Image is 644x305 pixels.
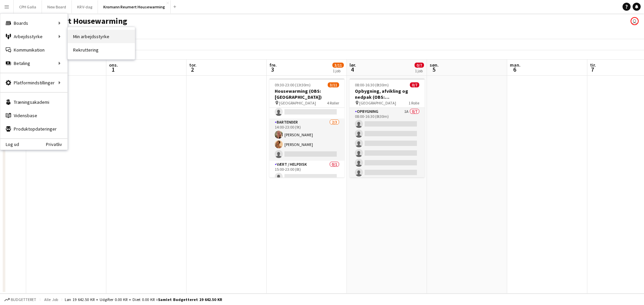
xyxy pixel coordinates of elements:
a: Træningsakademi [0,95,67,109]
app-job-card: 08:00-16:30 (8t30m)0/7Opbygning, afvikling og nedpak (OBS: [GEOGRAPHIC_DATA]) [GEOGRAPHIC_DATA]1 ... [350,78,425,177]
span: 3/11 [332,63,344,68]
span: [GEOGRAPHIC_DATA] [279,100,316,105]
span: søn. [430,62,439,68]
span: 5 [429,66,439,73]
button: KR V-dag [72,0,98,13]
div: Arbejdsstyrke [0,30,67,43]
span: Budgetteret [11,297,36,302]
button: CPH Galla [14,0,42,13]
span: 3/11 [328,82,339,87]
app-card-role: Bartender2/314:00-23:00 (9t)[PERSON_NAME][PERSON_NAME] [269,119,344,161]
span: [GEOGRAPHIC_DATA] [359,100,396,105]
button: New Board [42,0,72,13]
app-user-avatar: Carla Sørensen [631,17,639,25]
span: 7 [589,66,596,73]
span: 6 [509,66,521,73]
span: 08:00-16:30 (8t30m) [355,82,389,87]
a: Vidensbase [0,109,67,122]
span: 4 [348,66,356,73]
div: Løn 19 642.50 KR + Udgifter 0.00 KR + Diæt 0.00 KR = [65,297,222,302]
span: 1 Rolle [409,100,419,105]
a: Privatliv [46,142,67,147]
a: Kommunikation [0,43,67,57]
span: 2 [188,66,197,73]
app-card-role: Vært / Helpdisk0/115:00-23:00 (8t) [269,161,344,183]
a: Rekruttering [68,43,135,57]
app-card-role: Opbygning1A0/708:00-16:30 (8t30m) [350,108,425,189]
span: 0/7 [410,82,419,87]
span: Samlet budgetteret 19 642.50 KR [158,297,222,302]
div: Betaling [0,57,67,70]
span: 3 [268,66,277,73]
div: Platformindstillinger [0,76,67,89]
a: Produktopdateringer [0,122,67,136]
button: Budgetteret [3,296,37,303]
div: 1 job [333,68,343,73]
span: man. [510,62,521,68]
button: Kromann Reumert Housewarming [98,0,171,13]
span: Alle job [43,297,59,302]
span: 1 [108,66,118,73]
div: 1 job [415,68,424,73]
a: Log ud [0,142,19,147]
span: fre. [269,62,277,68]
span: 09:30-23:00 (13t30m) [275,82,311,87]
a: Min arbejdsstyrke [68,30,135,43]
span: ons. [109,62,118,68]
span: 4 Roller [327,100,339,105]
div: Boards [0,16,67,30]
span: 0/7 [415,63,424,68]
span: tor. [189,62,197,68]
h3: Housewarming (OBS: [GEOGRAPHIC_DATA]) [269,88,344,100]
h3: Opbygning, afvikling og nedpak (OBS: [GEOGRAPHIC_DATA]) [350,88,425,100]
span: lør. [350,62,356,68]
span: tir. [590,62,596,68]
app-job-card: 09:30-23:00 (13t30m)3/11Housewarming (OBS: [GEOGRAPHIC_DATA]) [GEOGRAPHIC_DATA]4 RollerAfrydning ... [269,78,344,177]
